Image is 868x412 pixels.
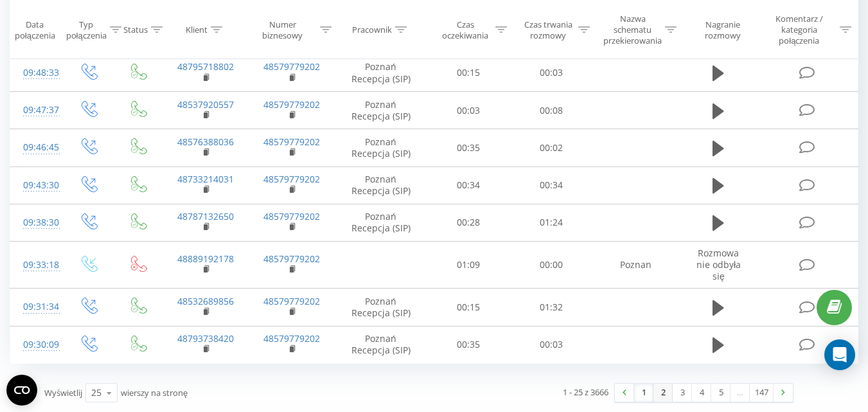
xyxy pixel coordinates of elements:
[696,247,741,282] span: Rozmowa nie odbyła się
[263,295,320,307] a: 48579779202
[510,241,593,289] td: 00:00
[91,386,102,399] div: 25
[335,204,427,241] td: Poznań Recepcja (SIP)
[249,19,317,40] div: Numer biznesowy
[335,289,427,326] td: Poznań Recepcja (SIP)
[824,339,855,370] div: Open Intercom Messenger
[692,384,711,402] a: 4
[427,289,510,326] td: 00:15
[439,19,492,40] div: Czas oczekiwania
[177,253,234,265] a: 48889192178
[711,384,731,402] a: 5
[427,166,510,204] td: 00:34
[263,173,320,185] a: 48579779202
[510,326,593,363] td: 00:03
[510,92,593,129] td: 00:08
[23,135,50,160] div: 09:46:45
[177,295,234,307] a: 48532689856
[23,173,50,198] div: 09:43:30
[510,166,593,204] td: 00:34
[23,60,50,85] div: 09:48:33
[352,24,392,35] div: Pracownik
[44,387,82,399] span: Wyświetlij
[23,210,50,235] div: 09:38:30
[427,326,510,363] td: 00:35
[603,13,662,46] div: Nazwa schematu przekierowania
[335,129,427,166] td: Poznań Recepcja (SIP)
[263,332,320,345] a: 48579779202
[634,384,653,402] a: 1
[177,173,234,185] a: 48733214031
[593,241,679,289] td: Poznan
[750,384,774,402] a: 147
[427,241,510,289] td: 01:09
[510,54,593,91] td: 00:03
[427,129,510,166] td: 00:35
[510,289,593,326] td: 01:32
[510,204,593,241] td: 01:24
[10,19,60,40] div: Data połączenia
[177,210,234,222] a: 48787132650
[335,166,427,204] td: Poznań Recepcja (SIP)
[177,136,234,148] a: 48576388036
[427,92,510,129] td: 00:03
[66,19,107,40] div: Typ połączenia
[123,24,148,35] div: Status
[563,386,608,399] div: 1 - 25 z 3666
[263,210,320,222] a: 48579779202
[23,253,50,278] div: 09:33:18
[427,54,510,91] td: 00:15
[23,332,50,357] div: 09:30:09
[761,13,837,46] div: Komentarz / kategoria połączenia
[335,92,427,129] td: Poznań Recepcja (SIP)
[6,375,37,406] button: Open CMP widget
[691,19,756,40] div: Nagranie rozmowy
[335,54,427,91] td: Poznań Recepcja (SIP)
[263,60,320,73] a: 48579779202
[263,136,320,148] a: 48579779202
[510,129,593,166] td: 00:02
[263,98,320,111] a: 48579779202
[427,204,510,241] td: 00:28
[335,326,427,363] td: Poznań Recepcja (SIP)
[522,19,575,40] div: Czas trwania rozmowy
[186,24,208,35] div: Klient
[121,387,188,399] span: wierszy na stronę
[653,384,673,402] a: 2
[731,384,750,402] div: …
[177,332,234,345] a: 48793738420
[23,294,50,319] div: 09:31:34
[177,60,234,73] a: 48795718802
[23,98,50,123] div: 09:47:37
[673,384,692,402] a: 3
[177,98,234,111] a: 48537920557
[263,253,320,265] a: 48579779202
